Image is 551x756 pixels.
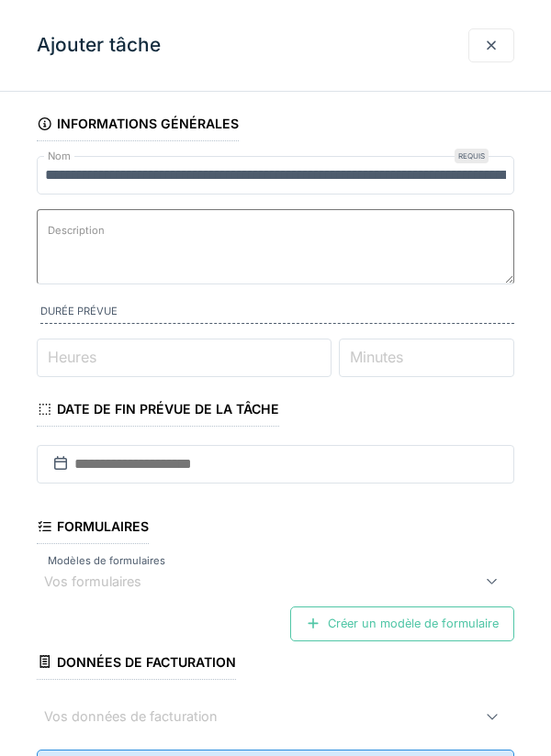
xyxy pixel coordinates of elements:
div: Formulaires [37,513,149,544]
h3: Ajouter tâche [37,34,161,57]
div: Données de facturation [37,649,236,680]
label: Modèles de formulaires [44,553,169,569]
label: Description [44,219,108,242]
label: Heures [44,346,100,368]
div: Date de fin prévue de la tâche [37,395,279,427]
label: Durée prévue [40,304,514,324]
div: Informations générales [37,110,239,141]
div: Requis [455,149,489,163]
div: Vos formulaires [44,572,167,592]
div: Créer un modèle de formulaire [290,606,514,640]
label: Minutes [346,346,407,368]
div: Vos données de facturation [44,706,243,727]
label: Nom [44,149,74,164]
